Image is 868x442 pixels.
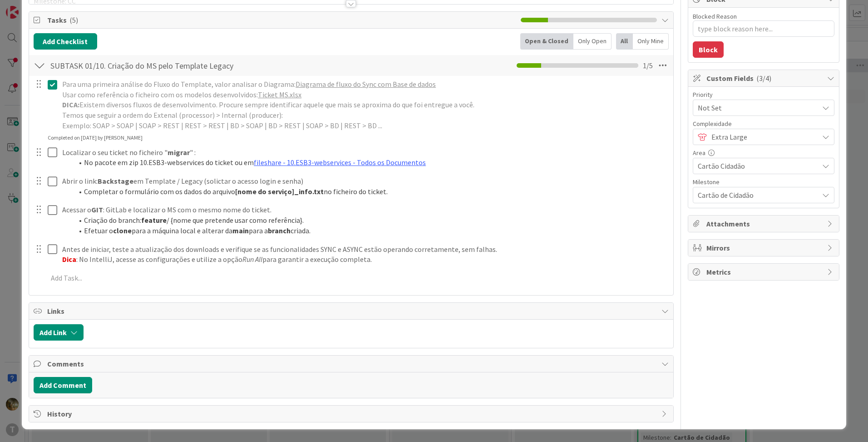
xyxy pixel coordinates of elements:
p: Temos que seguir a ordem do Extenal (processor) > Internal (producer): [62,110,667,121]
span: ( 5 ) [69,15,78,25]
p: Abrir o link: em Template / Legacy (solictar o acesso login e senha) [62,176,667,186]
span: Cartão de Cidadão [698,189,814,201]
div: Milestone [693,179,834,185]
li: Efetuar o para a máquina local e alterar da para a criada. [73,226,667,236]
span: Attachments [706,218,823,229]
strong: branch [268,226,291,235]
p: Antes de iniciar, teste a atualização dos downloads e verifique se as funcionalidades SYNC e ASYN... [62,244,667,255]
em: Run All [242,255,262,264]
div: Only Mine [633,33,669,50]
strong: clone [113,226,132,235]
strong: migrar [168,148,190,157]
strong: Dica [62,255,76,264]
span: Cartão Cidadão [698,160,814,172]
label: Blocked Reason [693,12,737,20]
button: Add Comment [34,377,92,393]
a: Diagrama de fluxo do Sync com Base de dados [296,80,436,89]
span: Comments [47,358,657,369]
span: Mirrors [706,242,823,253]
span: Tasks [47,15,516,25]
strong: GIT [91,205,103,214]
button: Add Link [34,324,84,341]
span: Metrics [706,266,823,277]
span: Extra Large [711,131,814,143]
p: Exemplo: SOAP > SOAP | SOAP > REST | REST > REST | BD > SOAP | BD > REST | SOAP > BD | REST > BD ... [62,121,667,131]
div: Only Open [573,33,612,50]
span: ( 3/4 ) [756,74,771,83]
strong: DICA: [62,100,79,109]
li: No pacote em zip 10.ESB3-webservices do ticket ou em [73,157,667,168]
div: Completed on [DATE] by [PERSON_NAME] [48,134,143,142]
p: Existem diversos fluxos de desenvolvimento. Procure sempre identificar aquele que mais se aproxim... [62,100,667,110]
span: Not Set [698,101,814,114]
div: Complexidade [693,121,834,127]
strong: main [232,226,249,235]
strong: Backstage [98,176,133,186]
div: Open & Closed [520,33,573,50]
div: All [616,33,633,50]
li: Completar o formulário com os dados do arquivo no ficheiro do ticket. [73,186,667,197]
button: Block [693,41,724,58]
p: Acessar o : GitLab e localizar o MS com o mesmo nome do ticket. [62,205,667,215]
span: History [47,408,657,419]
button: Add Checklist [34,33,97,50]
div: Priority [693,91,834,98]
span: Links [47,306,657,316]
p: Localizar o seu ticket no ficheiro " " : [62,147,667,158]
strong: feature [141,216,167,225]
input: Add Checklist... [47,57,252,74]
a: fileshare - 10.ESB3-webservices - Todos os Documentos [254,158,426,167]
p: : No IntelliJ, acesse as configurações e utilize a opção para garantir a execução completa. [62,254,667,265]
span: Custom Fields [706,73,823,84]
span: 1 / 5 [643,60,653,71]
div: Area [693,150,834,156]
a: Ticket MS.xlsx [258,90,301,99]
li: Criação do branch: / {nome que pretende usar como referência}. [73,215,667,226]
strong: [nome do serviço]_info.txt [235,187,324,196]
p: Para uma primeira análise do Fluxo do Template, valor analisar o Diagrama: [62,79,667,90]
p: Usar como referência o ficheiro com os modelos desenvolvidos: [62,90,667,100]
